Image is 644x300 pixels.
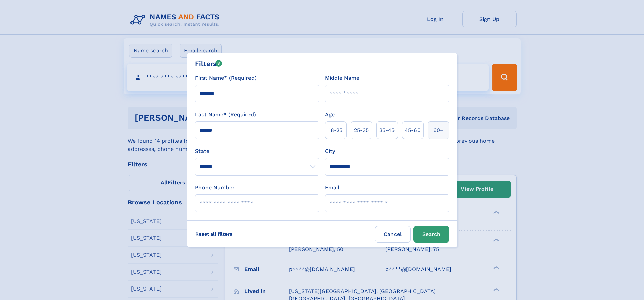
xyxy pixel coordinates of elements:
[405,126,421,134] span: 45‑60
[325,184,339,192] label: Email
[195,111,256,119] label: Last Name* (Required)
[375,226,411,243] label: Cancel
[325,111,335,119] label: Age
[195,147,319,155] label: State
[325,74,359,82] label: Middle Name
[191,226,237,242] label: Reset all filters
[433,126,444,134] span: 60+
[413,226,449,243] button: Search
[329,126,342,134] span: 18‑25
[354,126,369,134] span: 25‑35
[379,126,395,134] span: 35‑45
[195,184,235,192] label: Phone Number
[325,147,335,155] label: City
[195,74,257,82] label: First Name* (Required)
[195,59,222,69] div: Filters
